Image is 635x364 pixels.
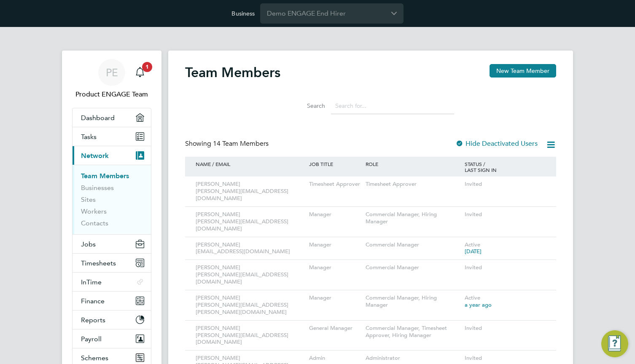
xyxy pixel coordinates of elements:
button: Jobs [73,235,151,253]
label: Search [287,102,325,110]
div: JOB TITLE [307,157,363,171]
div: [PERSON_NAME] [PERSON_NAME][EMAIL_ADDRESS][DOMAIN_NAME] [194,207,307,237]
div: Manager [307,290,363,306]
a: Team Members [81,172,129,180]
div: Invited [463,177,548,192]
a: Contacts [81,219,108,227]
a: Workers [81,207,107,215]
div: Timesheet Approver [307,177,363,192]
button: InTime [73,273,151,291]
label: Hide Deactivated Users [455,139,538,148]
div: Invited [463,321,548,336]
a: Businesses [81,184,114,192]
div: Manager [307,260,363,276]
div: Commercial Manager [363,237,463,253]
span: Tasks [81,133,97,141]
h2: Team Members [185,64,280,81]
div: [PERSON_NAME] [PERSON_NAME][EMAIL_ADDRESS][PERSON_NAME][DOMAIN_NAME] [194,290,307,320]
span: Network [81,152,109,160]
button: Timesheets [73,254,151,272]
a: Tasks [73,127,151,146]
a: Sites [81,195,96,203]
div: [PERSON_NAME] [PERSON_NAME][EMAIL_ADDRESS][DOMAIN_NAME] [194,321,307,351]
button: Network [73,146,151,165]
a: Dashboard [73,108,151,127]
span: Payroll [81,335,102,343]
div: Commercial Manager, Hiring Manager [363,290,463,313]
span: Schemes [81,354,108,362]
div: [PERSON_NAME] [PERSON_NAME][EMAIL_ADDRESS][DOMAIN_NAME] [194,177,307,206]
span: a year ago [465,301,492,308]
a: PEProduct ENGAGE Team [72,59,151,99]
span: Timesheets [81,259,116,267]
div: STATUS / LAST SIGN IN [463,157,548,177]
div: Active [463,237,548,260]
label: Business [231,10,255,17]
div: Network [73,165,151,234]
span: Dashboard [81,114,115,122]
div: ROLE [363,157,463,171]
div: [PERSON_NAME] [EMAIL_ADDRESS][DOMAIN_NAME] [194,237,307,260]
button: Engage Resource Center [601,330,628,357]
button: Reports [73,310,151,329]
div: Timesheet Approver [363,177,463,192]
div: Manager [307,237,363,253]
div: Commercial Manager, Hiring Manager [363,207,463,230]
div: Commercial Manager, Timesheet Approver, Hiring Manager [363,321,463,343]
div: NAME / EMAIL [194,157,307,171]
span: InTime [81,278,102,286]
div: Active [463,290,548,313]
button: New Team Member [490,64,556,78]
span: Product ENGAGE Team [72,89,151,99]
span: 14 Team Members [213,139,269,148]
a: 1 [132,59,148,86]
button: Finance [73,292,151,310]
div: General Manager [307,321,363,336]
div: [PERSON_NAME] [PERSON_NAME][EMAIL_ADDRESS][DOMAIN_NAME] [194,260,307,290]
span: 1 [142,62,152,72]
span: PE [106,67,118,78]
div: Manager [307,207,363,222]
span: Jobs [81,240,96,248]
div: Commercial Manager [363,260,463,276]
span: [DATE] [465,248,482,255]
div: Showing [185,139,270,148]
span: Reports [81,316,105,324]
input: Search for... [331,98,454,114]
div: Invited [463,260,548,276]
span: Finance [81,297,105,305]
div: Invited [463,207,548,222]
button: Payroll [73,329,151,348]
